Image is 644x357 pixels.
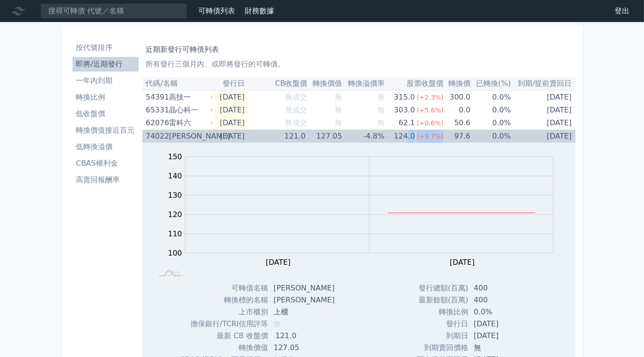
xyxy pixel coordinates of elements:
span: 無 [377,118,385,127]
td: [DATE] [511,90,575,104]
td: [DATE] [511,130,575,143]
th: 轉換溢價率 [342,77,385,90]
a: 按代號排序 [73,40,139,55]
div: 54391 [146,91,167,104]
td: 50.6 [443,117,470,130]
div: 雷科六 [169,117,211,129]
th: 轉換價值 [307,77,342,90]
td: 127.05 [268,342,342,354]
a: 高賣回報酬率 [73,173,139,187]
a: 即將/近期發行 [73,57,139,72]
span: 無 [377,106,385,114]
p: 所有發行三個月內、或即將發行的可轉債。 [146,59,572,70]
td: 400 [468,282,538,294]
div: 高技一 [169,91,211,104]
td: 0.0% [470,104,511,117]
span: 無 [377,93,385,101]
li: CBAS權利金 [73,158,139,169]
span: (+2.3%) [417,94,443,101]
th: 轉換價 [443,77,470,90]
td: [DATE] [214,104,248,117]
td: 0.0% [468,306,538,318]
tspan: 120 [168,210,182,219]
td: [DATE] [468,330,538,342]
div: 65331 [146,104,167,117]
a: 登出 [607,4,637,18]
a: 轉換比例 [73,90,139,105]
tspan: 100 [168,249,182,257]
td: 127.05 [307,130,342,143]
td: [DATE] [468,318,538,330]
a: 低轉換溢價 [73,139,139,154]
td: 97.6 [443,130,470,143]
li: 按代號排序 [73,42,139,53]
th: 股票收盤價 [385,77,444,90]
td: 擔保銀行/TCRI信用評等 [180,318,268,330]
td: 最新 CB 收盤價 [180,330,268,342]
div: 315.0 [392,91,417,104]
th: 已轉換(%) [470,77,511,90]
div: 121.0 [283,130,308,143]
td: 可轉債名稱 [180,282,268,294]
tspan: 150 [168,152,182,161]
li: 即將/近期發行 [73,59,139,70]
td: 0.0% [470,90,511,104]
li: 低收盤價 [73,108,139,119]
td: 300.0 [443,90,470,104]
th: CB收盤價 [248,77,308,90]
span: 無 [335,118,342,127]
g: Chart [163,152,567,285]
th: 到期/提前賣回日 [511,77,575,90]
tspan: 140 [168,172,182,180]
td: -4.8% [342,130,385,143]
div: 62076 [146,117,167,129]
input: 搜尋可轉債 代號／名稱 [40,3,187,19]
span: 無 [335,93,342,101]
td: [DATE] [214,90,248,104]
div: 晶心科一 [169,104,211,117]
td: 0.0% [470,130,511,143]
th: 發行日 [214,77,248,90]
td: 0.0 [443,104,470,117]
td: [DATE] [214,117,248,130]
span: (+9.7%) [417,133,443,140]
div: 124.0 [392,130,417,143]
th: 代碼/名稱 [142,77,215,90]
tspan: [DATE] [266,258,291,267]
td: 到期賣回價格 [409,342,468,354]
td: 上市櫃別 [180,306,268,318]
td: 400 [468,294,538,306]
td: [DATE] [511,104,575,117]
td: [PERSON_NAME] [268,294,342,306]
span: 無成交 [285,118,307,127]
td: [PERSON_NAME] [268,282,342,294]
td: [DATE] [511,117,575,130]
a: 轉換價值接近百元 [73,123,139,138]
a: 低收盤價 [73,106,139,121]
span: 無成交 [285,93,307,101]
td: 到期日 [409,330,468,342]
li: 低轉換溢價 [73,141,139,152]
a: 一年內到期 [73,73,139,88]
li: 一年內到期 [73,75,139,86]
div: 121.0 [274,330,298,342]
td: 發行日 [409,318,468,330]
td: 轉換比例 [409,306,468,318]
td: 上櫃 [268,306,342,318]
td: 轉換標的名稱 [180,294,268,306]
a: CBAS權利金 [73,156,139,171]
td: 0.0% [470,117,511,130]
tspan: [DATE] [450,258,475,267]
span: 無 [335,106,342,114]
td: 最新餘額(百萬) [409,294,468,306]
div: 74022 [146,130,167,143]
li: 高賣回報酬率 [73,174,139,185]
span: 無成交 [285,106,307,114]
span: (+0.6%) [417,119,443,127]
h1: 近期新發行可轉債列表 [146,44,572,55]
div: [PERSON_NAME] [169,130,211,143]
tspan: 130 [168,191,182,200]
li: 轉換比例 [73,92,139,103]
li: 轉換價值接近百元 [73,125,139,136]
td: 轉換價值 [180,342,268,354]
